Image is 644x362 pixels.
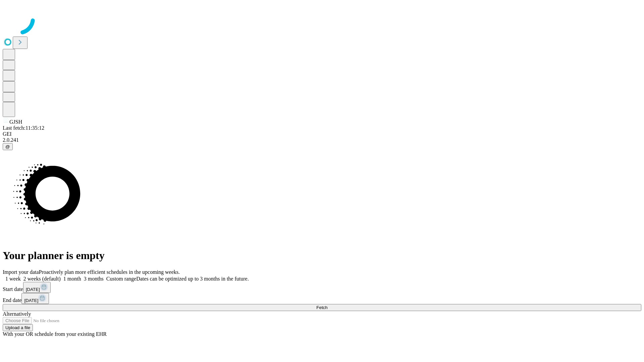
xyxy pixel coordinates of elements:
[26,287,40,292] span: [DATE]
[5,144,10,149] span: @
[63,276,81,282] span: 1 month
[316,305,327,310] span: Fetch
[21,293,49,304] button: [DATE]
[136,276,249,282] span: Dates can be optimized up to 3 months in the future.
[3,249,641,262] h1: Your planner is empty
[3,143,13,150] button: @
[3,282,641,293] div: Start date
[23,282,51,293] button: [DATE]
[3,304,641,311] button: Fetch
[3,311,31,317] span: Alternatively
[5,276,21,282] span: 1 week
[24,298,38,303] span: [DATE]
[9,119,22,125] span: GJSH
[3,324,33,331] button: Upload a file
[3,131,641,137] div: GEI
[3,293,641,304] div: End date
[3,125,44,131] span: Last fetch: 11:35:12
[3,331,107,337] span: With your OR schedule from your existing EHR
[3,137,641,143] div: 2.0.241
[106,276,136,282] span: Custom range
[39,269,180,275] span: Proactively plan more efficient schedules in the upcoming weeks.
[3,269,39,275] span: Import your data
[84,276,104,282] span: 3 months
[23,276,61,282] span: 2 weeks (default)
